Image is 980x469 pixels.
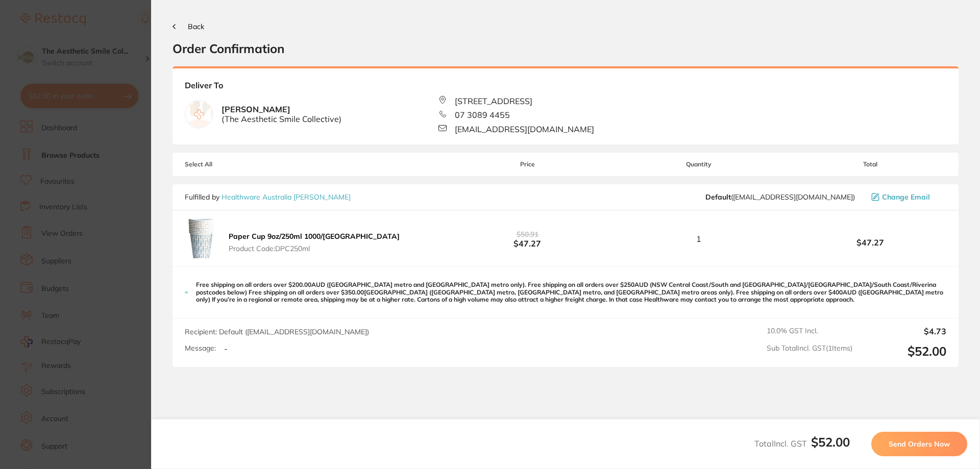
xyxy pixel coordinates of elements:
[185,193,351,201] p: Fulfilled by
[44,29,176,39] p: It has been 14 days since you have started your Restocq journey. We wanted to do a check in and s...
[696,234,701,243] span: 1
[15,21,189,55] div: message notification from Restocq, 6m ago. It has been 14 days since you have started your Restoc...
[185,219,217,258] img: amtuNGl4bg
[222,114,341,124] span: ( The Aesthetic Smile Collective )
[705,192,731,202] b: Default
[224,344,228,353] p: -
[767,344,852,359] span: Sub Total Incl. GST ( 1 Items)
[889,439,950,449] span: Send Orders Now
[23,31,39,47] img: Profile image for Restocq
[222,192,351,202] a: Healthware Australia [PERSON_NAME]
[185,344,216,353] label: Message:
[811,434,850,450] b: $52.00
[229,232,400,241] b: Paper Cup 9oz/250ml 1000/[GEOGRAPHIC_DATA]
[185,161,287,168] span: Select All
[604,161,794,168] span: Quantity
[44,39,176,48] p: Message from Restocq, sent 6m ago
[451,229,603,248] b: $47.27
[794,161,946,168] span: Total
[455,96,532,106] span: [STREET_ADDRESS]
[455,110,510,119] span: 07 3089 4455
[188,22,204,31] span: Back
[861,327,946,336] output: $4.73
[794,238,946,247] b: $47.27
[861,344,946,359] output: $52.00
[754,438,850,449] span: Total Incl. GST
[455,125,594,134] span: [EMAIL_ADDRESS][DOMAIN_NAME]
[173,22,204,31] button: Back
[871,432,967,456] button: Send Orders Now
[517,230,538,239] span: $50.91
[185,81,946,96] b: Deliver To
[868,192,946,202] button: Change Email
[451,161,603,168] span: Price
[705,193,855,201] span: info@healthwareaustralia.com.au
[222,105,341,124] b: [PERSON_NAME]
[196,281,946,303] p: Free shipping on all orders over $200.00AUD ([GEOGRAPHIC_DATA] metro and [GEOGRAPHIC_DATA] metro ...
[229,244,400,253] span: Product Code: DPC250ml
[226,232,403,253] button: Paper Cup 9oz/250ml 1000/[GEOGRAPHIC_DATA] Product Code:DPC250ml
[173,41,959,56] h2: Order Confirmation
[185,327,369,336] span: Recipient: Default ( [EMAIL_ADDRESS][DOMAIN_NAME] )
[767,327,852,336] span: 10.0 % GST Incl.
[185,101,213,128] img: empty.jpg
[882,193,930,201] span: Change Email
